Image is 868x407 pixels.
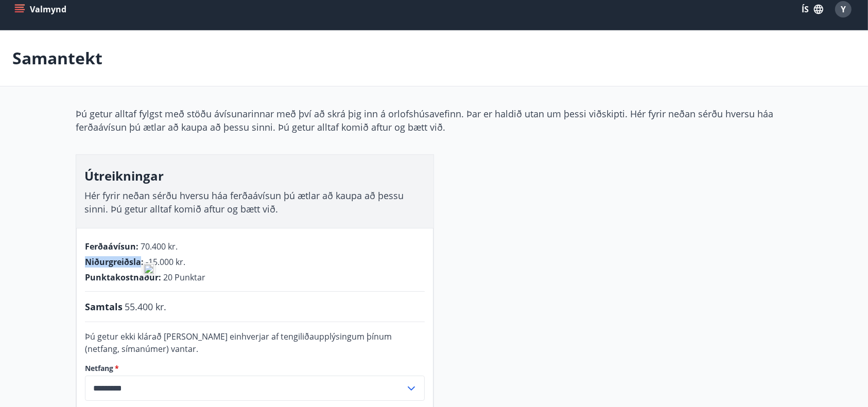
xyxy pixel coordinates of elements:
span: Niðurgreiðsla : [85,256,144,268]
span: Ferðaávísun : [85,241,138,252]
span: 55.400 kr. [125,300,166,313]
label: Netfang [85,363,425,374]
span: Hér fyrir neðan sérðu hversu háa ferðaávísun þú ætlar að kaupa að þessu sinni. Þú getur alltaf ko... [84,189,404,215]
h3: Útreikningar [84,167,425,185]
p: Þú getur alltaf fylgst með stöðu ávísunarinnar með því að skrá þig inn á orlofshúsavefinn. Þar er... [76,107,792,134]
p: Samantekt [12,47,102,69]
span: Þú getur ekki klárað [PERSON_NAME] einhverjar af tengiliðaupplýsingum þínum (netfang, símanúmer) ... [85,331,392,355]
span: 70.400 kr. [141,241,178,252]
span: -15.000 kr. [146,256,185,268]
span: Y [841,4,846,15]
span: Punktakostnaður : [85,272,161,283]
span: Samtals [85,300,123,313]
span: 20 Punktar [163,272,205,283]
